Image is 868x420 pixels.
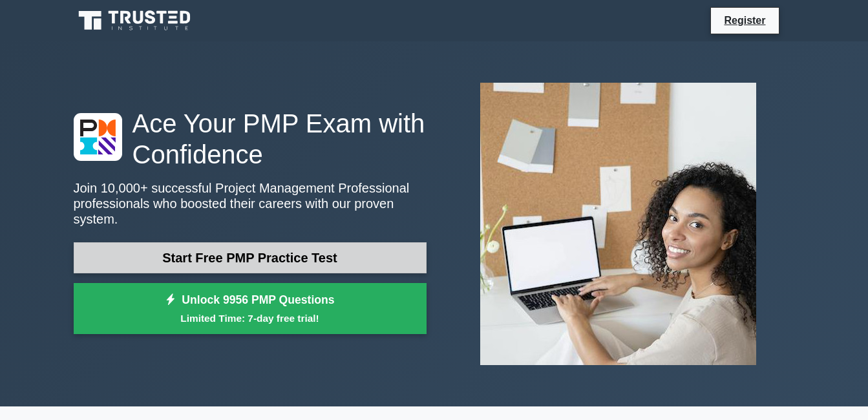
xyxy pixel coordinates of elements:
p: Join 10,000+ successful Project Management Professional professionals who boosted their careers w... [74,180,427,227]
a: Start Free PMP Practice Test [74,242,427,273]
small: Limited Time: 7-day free trial! [90,311,410,326]
h1: Ace Your PMP Exam with Confidence [74,108,427,170]
a: Register [716,12,773,28]
a: Unlock 9956 PMP QuestionsLimited Time: 7-day free trial! [74,283,427,335]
